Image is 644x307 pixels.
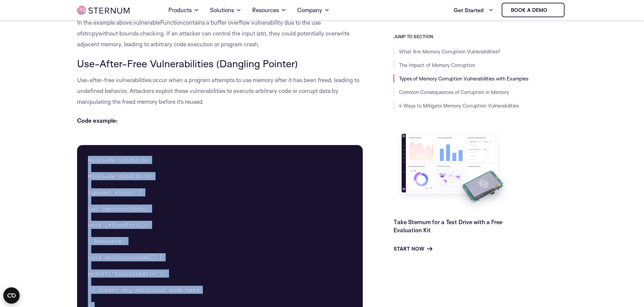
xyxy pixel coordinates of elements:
span: void maliciousCode() { [88,253,162,261]
span: void (*funcPtr)(); [88,221,149,229]
b: Code example: [77,117,118,124]
button: Open CMP widget [3,287,20,304]
span: int importantData; [88,205,149,213]
span: #include <stdio.h> [88,156,149,164]
a: Company [297,1,330,20]
a: Get Started [454,3,494,17]
a: Book a demo [502,3,565,17]
a: Products [168,1,199,20]
a: Common Consequences of Corruption in Memory [399,89,509,95]
span: vulnerableFunction [133,19,183,26]
span: } Resource; [88,237,125,245]
a: 4 Ways to Mitigate Memory Corruption Vulnerabilities [399,102,519,109]
span: Use-after-free vulnerabilities occur when a program attempts to use memory after it has been free... [77,76,359,105]
a: Resources [252,1,286,20]
img: sternum iot [77,6,129,15]
img: sternum iot [550,7,555,13]
span: In the example above, [77,19,133,26]
span: typedef struct { [88,188,142,196]
a: What Are Memory Corruption Vulnerabilities? [399,48,500,55]
a: Take Sternum for a Test Drive with a Free Evaluation Kit [393,218,502,234]
h3: JUMP TO SECTION [393,34,567,39]
a: The Impact of Memory Corruption [399,62,475,68]
a: Solutions [210,1,241,20]
span: #include <stdlib.h> [88,172,152,180]
a: Types of Memory Corruption Vulnerabilities with Examples [399,75,528,82]
a: Start Now [393,245,432,253]
span: without bounds checking. If an attacker can control the input ( [98,30,258,37]
span: strcpy [82,30,98,37]
span: Use-After-Free Vulnerabilities (Dangling Pointer) [77,57,298,70]
span: str [258,30,264,37]
img: Take Sternum for a Test Drive with a Free Evaluation Kit [393,128,512,213]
